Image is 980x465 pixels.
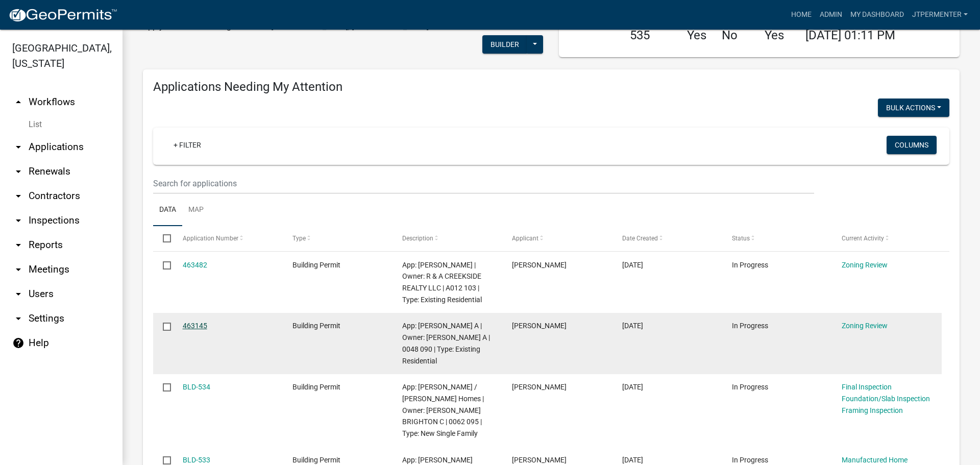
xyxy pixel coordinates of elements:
a: Final Inspection [842,383,892,391]
a: 463482 [183,261,207,269]
a: Framing Inspection [842,406,903,414]
span: Tim Tillman [512,383,567,391]
datatable-header-cell: Date Created [612,226,722,251]
span: App: Alejandro Sandoval | Owner: R & A CREEKSIDE REALTY LLC | A012 103 | Type: Existing Residential [402,261,482,304]
i: arrow_drop_down [12,239,24,251]
span: App: DEARISO LISA A | Owner: DEARISO LISA A | 0048 090 | Type: Existing Residential [402,322,490,364]
button: Columns [887,136,937,154]
datatable-header-cell: Application Number [173,226,282,251]
datatable-header-cell: Current Activity [832,226,942,251]
h4: Yes [687,28,706,43]
span: Applicant [512,235,538,242]
span: App: Tim Tillman / Tillman Homes | Owner: LAMPERT BRIGHTON C | 0062 095 | Type: New Single Family [402,383,484,437]
span: Current Activity [842,235,884,242]
span: Type [292,235,306,242]
span: Building Permit [292,261,340,269]
span: Lisa Deariso [512,322,567,330]
a: Zoning Review [842,322,888,330]
h4: No [722,28,749,43]
a: + Filter [165,136,209,154]
span: Date Created [622,235,658,242]
input: Search for applications [153,173,814,194]
span: Alejandro Sandoval [512,261,567,269]
span: Description [402,235,433,242]
i: arrow_drop_down [12,141,24,153]
i: arrow_drop_down [12,263,24,276]
span: [DATE] 01:11 PM [805,28,895,42]
i: arrow_drop_up [12,96,24,108]
span: 08/11/2025 [622,456,643,464]
h4: Applications Needing My Attention [153,80,949,94]
i: arrow_drop_down [12,288,24,300]
span: In Progress [732,383,768,391]
a: Map [182,194,210,227]
datatable-header-cell: Applicant [502,226,612,251]
datatable-header-cell: Description [393,226,502,251]
a: Home [787,5,816,25]
span: In Progress [732,322,768,330]
a: jtpermenter [908,5,972,25]
a: Admin [816,5,846,25]
a: Data [153,194,182,227]
span: Kayla Tucker [512,456,567,464]
span: In Progress [732,261,768,269]
i: arrow_drop_down [12,190,24,202]
a: Zoning Review [842,261,888,269]
datatable-header-cell: Status [722,226,832,251]
a: BLD-533 [183,456,210,464]
span: In Progress [732,456,768,464]
i: arrow_drop_down [12,214,24,227]
span: Application Number [183,235,238,242]
a: My Dashboard [846,5,908,25]
i: help [12,337,24,349]
span: 08/13/2025 [622,261,643,269]
span: Building Permit [292,322,340,330]
span: 08/12/2025 [622,383,643,391]
datatable-header-cell: Type [283,226,393,251]
button: Builder [482,35,527,54]
h4: 535 [630,28,672,43]
a: Foundation/Slab Inspection [842,395,930,403]
i: arrow_drop_down [12,312,24,325]
button: Bulk Actions [878,99,949,117]
span: Building Permit [292,383,340,391]
i: arrow_drop_down [12,165,24,178]
a: 463145 [183,322,207,330]
a: BLD-534 [183,383,210,391]
span: Status [732,235,750,242]
span: 08/13/2025 [622,322,643,330]
h4: Yes [765,28,790,43]
span: Building Permit [292,456,340,464]
datatable-header-cell: Select [153,226,173,251]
